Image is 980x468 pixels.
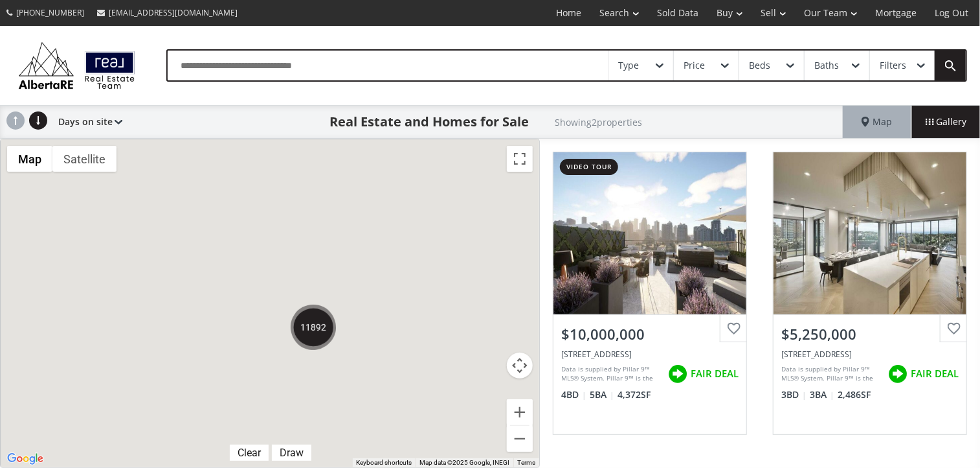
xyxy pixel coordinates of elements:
[52,146,117,172] button: Show satellite imagery
[7,146,52,172] button: Show street map
[540,139,760,447] a: video tour$10,000,000[STREET_ADDRESS]Data is supplied by Pillar 9™ MLS® System. Pillar 9™ is the ...
[16,7,84,18] span: [PHONE_NUMBER]
[329,113,529,131] h1: Real Estate and Homes for Sale
[911,106,980,138] div: Gallery
[618,61,639,70] div: Type
[814,61,839,70] div: Baths
[911,367,959,380] span: FAIR DEAL
[356,458,412,467] button: Keyboard shortcuts
[4,450,47,467] a: Open this area in Google Maps (opens a new window)
[507,353,533,379] button: Map camera controls
[13,39,140,92] img: Logo
[880,61,906,70] div: Filters
[52,106,122,138] div: Days on site
[109,7,238,18] span: [EMAIL_ADDRESS][DOMAIN_NAME]
[760,139,980,447] a: $5,250,000[STREET_ADDRESS]Data is supplied by Pillar 9™ MLS® System. Pillar 9™ is the owner of th...
[749,61,770,70] div: Beds
[561,388,586,401] span: 4 BD
[272,447,311,459] div: Click to draw.
[561,324,739,344] div: $10,000,000
[517,459,535,466] a: Terms
[810,388,834,401] span: 3 BA
[665,361,691,387] img: rating icon
[684,61,705,70] div: Price
[781,324,959,344] div: $5,250,000
[862,115,893,128] span: Map
[507,146,533,172] button: Toggle fullscreen view
[507,399,533,425] button: Zoom in
[590,388,614,401] span: 5 BA
[691,367,739,380] span: FAIR DEAL
[926,115,966,128] span: Gallery
[885,361,911,387] img: rating icon
[843,106,911,138] div: Map
[234,447,264,459] div: Clear
[419,459,509,466] span: Map data ©2025 Google, INEGI
[781,349,959,360] div: 100 10A Street NW #801, Calgary, AB T2N4T3
[230,447,269,459] div: Click to clear.
[781,364,882,384] div: Data is supplied by Pillar 9™ MLS® System. Pillar 9™ is the owner of the copyright in its MLS® Sy...
[781,388,807,401] span: 3 BD
[507,426,533,452] button: Zoom out
[561,349,739,360] div: 100 10A Street NW #805, Calgary, AB T2N4T3
[276,447,307,459] div: Draw
[291,305,336,350] div: 11892
[561,364,662,384] div: Data is supplied by Pillar 9™ MLS® System. Pillar 9™ is the owner of the copyright in its MLS® Sy...
[555,117,642,127] h2: Showing 2 properties
[91,1,244,25] a: [EMAIL_ADDRESS][DOMAIN_NAME]
[838,388,871,401] span: 2,486 SF
[4,450,47,467] img: Google
[618,388,651,401] span: 4,372 SF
